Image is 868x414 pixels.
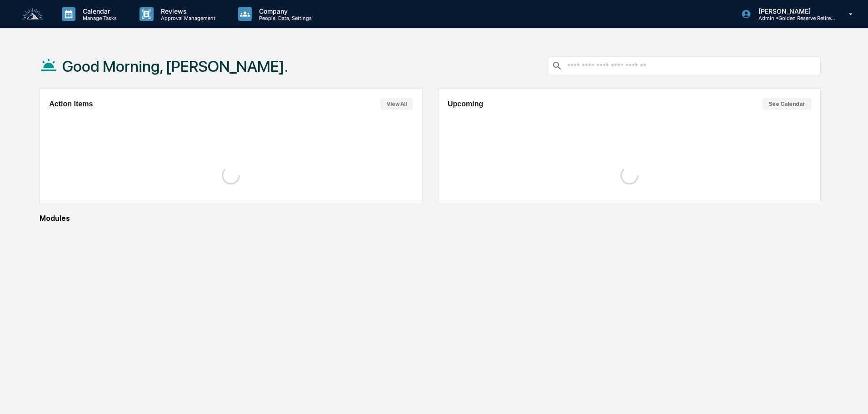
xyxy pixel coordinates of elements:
p: [PERSON_NAME] [751,7,836,15]
h2: Upcoming [448,100,483,108]
p: Reviews [154,7,220,15]
p: Approval Management [154,15,220,21]
p: Manage Tasks [75,15,121,21]
p: Company [252,7,316,15]
button: See Calendar [762,98,811,110]
img: logo [22,8,44,20]
div: Modules [40,214,821,223]
button: View All [380,98,413,110]
p: Admin • Golden Reserve Retirement [751,15,836,21]
p: People, Data, Settings [252,15,316,21]
p: Calendar [75,7,121,15]
h1: Good Morning, [PERSON_NAME]. [62,57,288,75]
h2: Action Items [49,100,93,108]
